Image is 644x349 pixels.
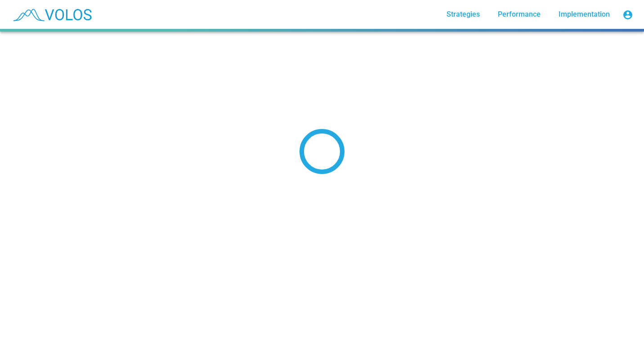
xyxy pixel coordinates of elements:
a: Performance [491,6,548,23]
a: Strategies [439,6,487,23]
mat-icon: account_circle [622,9,633,20]
span: Strategies [447,10,480,18]
span: Performance [498,10,541,18]
a: Implementation [551,6,617,23]
img: blue_transparent.png [7,3,96,26]
span: Implementation [559,10,610,18]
